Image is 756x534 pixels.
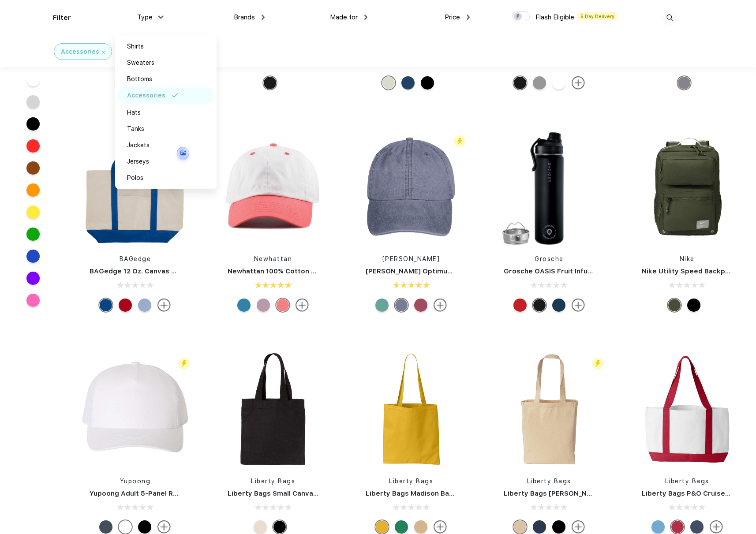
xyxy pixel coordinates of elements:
img: func=resize&h=266 [214,128,332,246]
div: Periwinkle [395,299,408,312]
span: Flash Eligible [535,13,574,21]
div: Kelly Green [395,520,408,534]
img: func=resize&h=266 [629,128,746,246]
a: Newhattan 100% Cotton Stone Washed Cap [228,267,375,275]
span: Type [137,13,153,21]
span: Price [445,13,460,21]
div: Midnight Black [533,299,546,312]
div: Navy [401,76,415,90]
img: func=resize&h=266 [490,128,608,246]
a: BAGedge [120,255,151,262]
img: more.svg [572,299,585,312]
div: Accessories [61,47,99,56]
div: Mountain Blue [552,299,565,312]
a: [PERSON_NAME] Optimum Pigment Dyed-Cap [366,267,519,275]
a: Grosche OASIS Fruit Infusion Water Flask [504,267,644,275]
div: Natural Red [119,299,132,312]
div: Graphite [533,76,546,90]
img: func=resize&h=266 [76,128,194,246]
img: more.svg [157,520,171,534]
div: White [119,520,132,534]
div: Jerseys [127,157,149,166]
img: dropdown.png [364,15,367,20]
img: filter_cancel.svg [102,51,105,54]
img: dropdown.png [158,15,163,19]
a: Liberty Bags Small Canvas Tote [228,489,335,497]
a: Liberty Bags [251,478,295,485]
div: Hats [127,108,141,117]
div: White Coral [276,299,289,312]
div: Filter [53,13,71,23]
img: more.svg [572,520,585,534]
div: Black [273,520,286,534]
div: Bright Yellow [375,520,389,534]
img: func=resize&h=266 [352,128,470,246]
div: Navy [533,520,546,534]
span: Brands [234,13,255,21]
div: Navy [99,520,112,534]
div: Black [552,520,565,534]
img: more.svg [434,520,447,534]
img: func=resize&h=266 [352,351,470,468]
img: flash_active_toggle.svg [178,358,190,370]
div: Black [263,76,277,90]
img: desktop_search.svg [662,11,677,25]
span: Made for [330,13,358,21]
div: Accessories [127,91,165,100]
a: Liberty Bags [527,478,571,485]
a: [PERSON_NAME] [382,255,440,262]
div: Burgundy [414,299,427,312]
a: Newhattan [254,255,292,262]
div: Polos [127,173,143,183]
div: Black [138,520,151,534]
div: Natural [254,520,267,534]
img: func=resize&h=266 [214,351,332,468]
div: Beige [382,76,395,90]
img: func=resize&h=266 [629,351,746,468]
div: Shirts [127,42,144,51]
a: Nike [680,255,695,262]
div: White Light Pink [257,299,270,312]
a: Grosche [535,255,564,262]
div: Black [421,76,434,90]
div: Jackets [127,141,150,150]
div: Graphite [677,76,691,90]
img: more.svg [157,299,171,312]
img: dropdown.png [467,15,470,20]
div: Tanks [127,124,144,134]
img: more.svg [572,76,585,90]
div: White [552,76,565,90]
img: flash_active_toggle.svg [592,358,604,370]
div: White Turquoise [237,299,251,312]
div: Cargo Khaki [668,299,681,312]
a: Yupoong Adult 5-Panel Retro Trucker Cap [90,489,231,497]
img: more.svg [710,520,723,534]
div: White/Lt Blue [651,520,665,534]
div: White/Red [671,520,684,534]
div: Bottoms [127,75,152,84]
div: White/Navy [690,520,704,534]
div: Light Tan [414,520,427,534]
div: Black [687,299,700,312]
img: filter_selected.svg [172,93,179,97]
div: Natural Royal [99,299,112,312]
a: BAGedge 12 Oz. Canvas Boat Tote [90,267,205,275]
div: Sweaters [127,58,154,67]
img: func=resize&h=266 [490,351,608,468]
div: Natural Light Blue [138,299,151,312]
img: more.svg [296,299,309,312]
img: func=resize&h=266 [76,351,194,468]
a: Liberty Bags [389,478,433,485]
a: Liberty Bags Madison Basic Tote [366,489,476,497]
a: Liberty Bags [PERSON_NAME] Tote [504,489,621,497]
div: Aqua [375,299,389,312]
div: Matte Black [513,76,527,90]
a: Yupoong [120,478,151,485]
img: more.svg [434,299,447,312]
img: dropdown.png [262,15,265,20]
img: flash_active_toggle.svg [454,135,466,147]
div: Flame Red [513,299,527,312]
a: Liberty Bags [665,478,709,485]
a: Nike Utility Speed Backpack [642,267,737,275]
div: Natural [513,520,527,534]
